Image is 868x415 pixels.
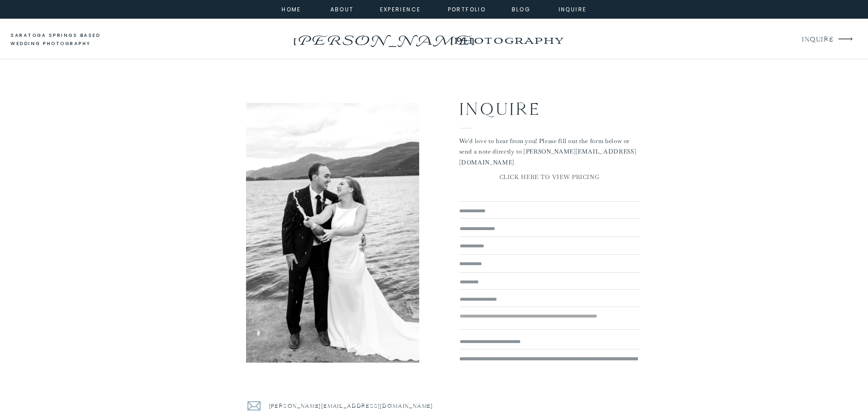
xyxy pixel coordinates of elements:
[447,5,487,13] a: portfolio
[459,95,609,118] h2: Inquire
[291,30,476,44] a: [PERSON_NAME]
[556,5,589,13] a: inquire
[459,136,640,162] p: We'd love to hear from you! Please fill out the form below or send a note directly to [PERSON_NAM...
[802,34,832,46] a: INQUIRE
[436,27,581,52] a: photography
[279,5,304,13] a: home
[10,31,118,48] a: saratoga springs based wedding photography
[380,5,417,13] a: experience
[269,401,438,413] a: [PERSON_NAME][EMAIL_ADDRESS][DOMAIN_NAME]
[505,5,538,13] a: Blog
[330,5,351,13] a: about
[459,172,640,184] a: CLICK HERE TO VIEW PRICING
